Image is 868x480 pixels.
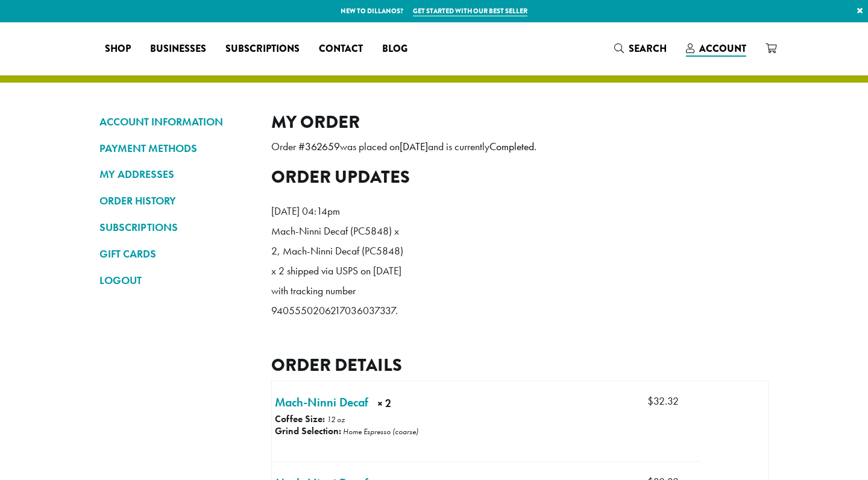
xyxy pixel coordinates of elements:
p: Mach-Ninni Decaf (PC5848) x 2, Mach-Ninni Decaf (PC5848) x 2 shipped via USPS on [DATE] with trac... [271,221,410,321]
mark: Completed [489,140,534,153]
p: Home Espresso (coarse) [343,426,418,437]
a: PAYMENT METHODS [99,138,253,159]
a: Get started with our best seller [413,6,527,16]
a: GIFT CARDS [99,244,253,264]
strong: × 2 [377,396,455,414]
span: Blog [382,42,407,57]
h2: Order details [271,355,769,376]
a: ORDER HISTORY [99,191,253,211]
a: Shop [95,39,140,58]
span: Contact [319,42,363,57]
span: Search [629,42,667,55]
a: Mach-Ninni Decaf [275,393,368,411]
strong: Coffee Size: [275,412,325,425]
span: Businesses [150,42,206,57]
span: Subscriptions [225,42,300,57]
p: Order # was placed on and is currently . [271,137,769,157]
h2: My Order [271,112,769,133]
span: Shop [105,42,131,57]
p: [DATE] 04:14pm [271,201,410,221]
mark: [DATE] [400,140,428,153]
a: ACCOUNT INFORMATION [99,112,253,132]
a: Search [605,39,676,58]
h2: Order updates [271,166,769,188]
strong: Grind Selection: [275,425,341,437]
a: MY ADDRESSES [99,164,253,185]
bdi: 32.32 [647,394,679,408]
a: SUBSCRIPTIONS [99,217,253,238]
mark: 362659 [305,140,340,153]
span: $ [647,394,653,408]
span: Account [699,42,746,55]
p: 12 oz [327,414,345,425]
a: LOGOUT [99,270,253,291]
